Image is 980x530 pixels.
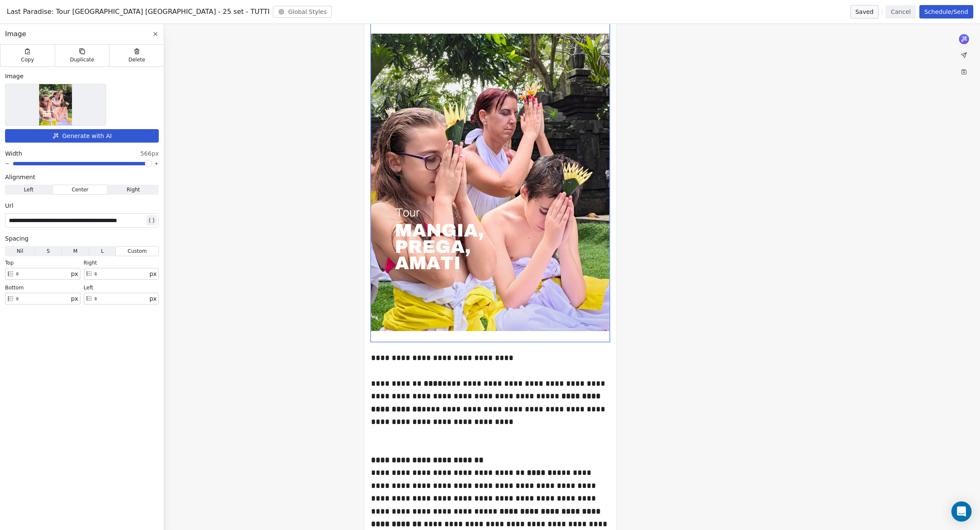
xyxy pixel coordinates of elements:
[5,149,22,158] span: Width
[84,260,159,266] div: right
[5,72,24,80] span: Image
[150,294,157,303] span: px
[5,29,26,39] span: Image
[71,270,78,278] span: px
[273,6,332,18] button: Global Styles
[84,284,159,291] div: left
[5,173,35,181] span: Alignment
[70,56,94,63] span: Duplicate
[5,129,159,143] button: Generate with AI
[886,5,916,19] button: Cancel
[919,5,973,19] button: Schedule/Send
[24,186,34,193] span: Left
[101,247,104,255] span: L
[21,56,34,63] span: Copy
[47,247,50,255] span: S
[7,7,270,17] span: Last Paradise: Tour [GEOGRAPHIC_DATA] [GEOGRAPHIC_DATA] - 25 set - TUTTI
[39,84,72,125] img: Selected image
[140,149,159,158] span: 566px
[5,260,80,266] div: top
[127,186,140,193] span: Right
[5,284,80,291] div: bottom
[71,294,78,303] span: px
[73,247,77,255] span: M
[150,270,157,278] span: px
[951,501,972,522] div: Open Intercom Messenger
[850,5,879,19] button: Saved
[5,201,13,210] span: Url
[128,56,145,63] span: Delete
[5,234,29,243] span: Spacing
[17,247,24,255] span: Nil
